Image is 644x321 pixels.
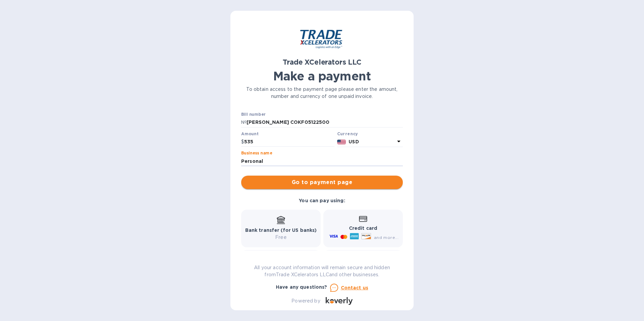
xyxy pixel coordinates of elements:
label: Amount [241,132,258,136]
button: Go to payment page [241,176,403,189]
b: Trade XCelerators LLC [283,58,361,66]
b: Bank transfer (for US banks) [245,227,317,233]
b: You can pay using: [299,198,345,203]
p: To obtain access to the payment page please enter the amount, number and currency of one unpaid i... [241,86,403,100]
input: Enter business name [241,156,403,166]
span: and more... [374,235,398,240]
span: Go to payment page [247,178,397,186]
p: № [241,119,247,126]
u: Contact us [341,285,368,290]
input: 0.00 [244,137,334,147]
b: USD [349,139,359,144]
p: Free [245,234,317,241]
b: Currency [337,131,358,136]
p: All your account information will remain secure and hidden from Trade XCelerators LLC and other b... [241,264,403,278]
p: Powered by [291,297,320,305]
b: Credit card [349,225,377,231]
label: Bill number [241,113,265,117]
img: USD [337,140,346,144]
h1: Make a payment [241,69,403,83]
p: $ [241,138,244,145]
input: Enter bill number [247,117,403,128]
label: Business name [241,151,272,155]
b: Have any questions? [276,284,327,290]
